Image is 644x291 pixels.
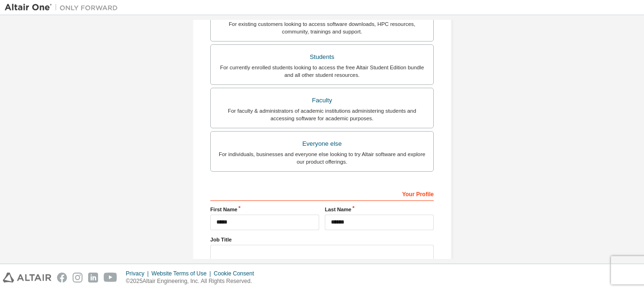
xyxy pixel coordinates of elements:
div: Website Terms of Use [151,270,214,277]
div: Your Profile [210,186,434,201]
img: altair_logo.svg [3,273,51,283]
p: © 2025 Altair Engineering, Inc. All Rights Reserved. [126,277,260,285]
label: First Name [210,206,319,213]
div: Privacy [126,270,151,277]
div: For currently enrolled students looking to access the free Altair Student Edition bundle and all ... [216,64,428,79]
label: Job Title [210,236,434,243]
img: facebook.svg [57,273,67,283]
label: Last Name [325,206,434,213]
div: Everyone else [216,137,428,150]
img: linkedin.svg [88,273,98,283]
div: Students [216,50,428,64]
img: youtube.svg [104,273,117,283]
div: Faculty [216,94,428,107]
div: Cookie Consent [214,270,259,277]
div: For existing customers looking to access software downloads, HPC resources, community, trainings ... [216,20,428,35]
div: For faculty & administrators of academic institutions administering students and accessing softwa... [216,107,428,122]
div: For individuals, businesses and everyone else looking to try Altair software and explore our prod... [216,150,428,166]
img: Altair One [5,3,123,12]
img: instagram.svg [73,273,83,283]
